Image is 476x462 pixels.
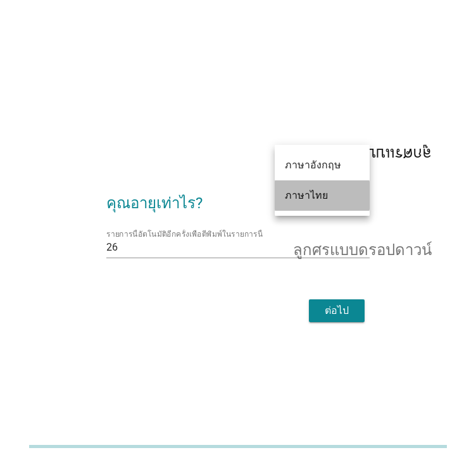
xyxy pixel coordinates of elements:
[293,149,432,164] font: ลูกศรแบบดรอปดาวน์
[309,299,365,322] button: ต่อไป
[106,194,203,212] font: คุณอายุเท่าไร?
[285,159,341,171] font: ภาษาอังกฤษ
[293,240,432,255] font: ลูกศรแบบดรอปดาวน์
[325,304,349,316] font: ต่อไป
[285,189,328,201] font: ภาษาไทย
[106,241,118,253] font: 26
[118,237,352,258] input: รายการนี้อัตโนมัติอีกครั้งเพื่อตีพิมพ์ในรายการนี้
